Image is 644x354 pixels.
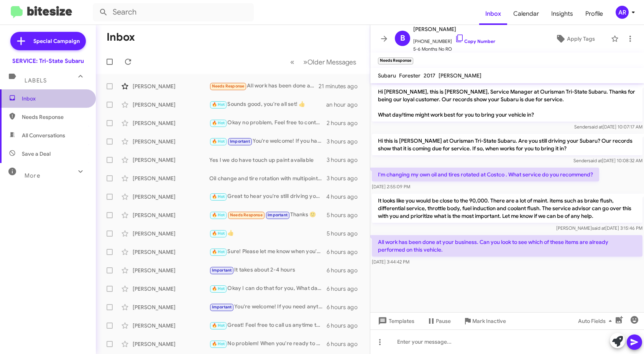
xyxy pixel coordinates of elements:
span: said at [588,158,602,163]
button: Next [299,54,361,70]
div: 👍 [209,229,327,238]
input: Search [93,3,254,21]
span: 🔥 Hot [212,341,225,346]
div: 3 hours ago [327,156,364,164]
div: Sure! Please let me know when you're ready, and I can help you schedule that appointment. [209,247,327,256]
span: Older Messages [307,58,356,66]
span: Save a Deal [22,150,51,158]
button: Apply Tags [542,32,607,46]
span: Apply Tags [567,32,595,46]
span: [DATE] 2:55:09 PM [372,184,410,189]
div: SERVICE: Tri-State Subaru [12,57,84,65]
span: said at [592,225,605,231]
div: [PERSON_NAME] [133,322,209,329]
span: Needs Response [212,84,245,89]
span: [PHONE_NUMBER] [413,34,495,45]
div: [PERSON_NAME] [133,138,209,145]
a: Insights [545,3,579,25]
span: Important [230,139,250,144]
div: Okay I can do that for you, What day would you like to bring your vehicle in ? [209,284,327,293]
span: Special Campaign [33,37,80,45]
div: [PERSON_NAME] [133,230,209,237]
div: an hour ago [326,101,364,109]
span: Templates [376,314,414,328]
div: 6 hours ago [327,248,364,256]
div: Yes I we do have touch up paint available [209,156,327,164]
div: Sounds good, you're all set! 👍 [209,100,326,109]
div: [PERSON_NAME] [133,211,209,219]
span: Profile [579,3,609,25]
div: 6 hours ago [327,267,364,274]
span: 🔥 Hot [212,286,225,291]
div: Thanks 🙂 [209,211,327,219]
div: [PERSON_NAME] [133,340,209,348]
span: [PERSON_NAME] [413,25,495,34]
span: Sender [DATE] 10:08:32 AM [573,158,642,163]
button: Pause [421,314,457,328]
div: It takes about 2-4 hours [209,266,327,275]
span: Important [268,212,287,217]
span: Subaru [378,72,396,79]
div: [PERSON_NAME] [133,248,209,256]
span: Labels [25,77,47,84]
div: 3 hours ago [327,138,364,145]
a: Copy Number [455,38,495,44]
span: Inbox [22,95,87,102]
button: Previous [286,54,299,70]
nav: Page navigation example [286,54,361,70]
span: Important [212,305,232,310]
p: Hi [PERSON_NAME], this is [PERSON_NAME], Service Manager at Ourisman Tri-State Subaru. Thanks for... [372,85,642,122]
div: 4 hours ago [326,193,364,201]
p: It looks like you would be close to the 90,000. There are a lot of maint. items such as brake flu... [372,194,642,223]
span: [DATE] 3:44:42 PM [372,259,409,265]
div: [PERSON_NAME] [133,175,209,182]
span: [PERSON_NAME] [439,72,481,79]
a: Calendar [507,3,545,25]
div: 3 hours ago [327,175,364,182]
div: 6 hours ago [327,285,364,293]
span: Needs Response [22,113,87,121]
span: Mark Inactive [472,314,506,328]
div: All work has been done at your business. Can you look to see which of these items are already per... [209,82,319,91]
p: I'm changing my own oil and tires rotated at Costco . What service do you recommend? [372,168,599,181]
div: 21 minutes ago [319,82,364,90]
div: [PERSON_NAME] [133,267,209,274]
span: 🔥 Hot [212,323,225,328]
div: [PERSON_NAME] [133,156,209,164]
div: 5 hours ago [327,211,364,219]
span: B [400,32,405,44]
a: Special Campaign [10,32,86,50]
span: said at [589,124,603,130]
div: 6 hours ago [327,303,364,311]
span: 🔥 Hot [212,120,225,125]
span: « [290,57,294,67]
div: You're welcome! If you have any other questions or need further assistance, feel free to ask. See... [209,137,327,146]
span: 5-6 Months No RO [413,45,495,53]
span: 🔥 Hot [212,102,225,107]
span: [PERSON_NAME] [DATE] 3:15:46 PM [556,225,642,231]
div: 6 hours ago [327,322,364,329]
span: » [303,57,307,67]
span: All Conversations [22,132,65,139]
div: Oil change and tire rotation with multipoint inspection [209,175,327,182]
a: Inbox [479,3,507,25]
span: Important [212,268,232,273]
button: Templates [370,314,421,328]
button: AR [609,6,636,19]
div: Great to hear you're still driving your Subaru! Let me know when you're ready to book your appoin... [209,192,326,201]
span: Needs Response [230,212,263,217]
span: 🔥 Hot [212,231,225,236]
span: 🔥 Hot [212,212,225,217]
small: Needs Response [378,58,413,64]
div: Okay no problem, Feel free to contact us whenever you're ready to schedule for service. We're her... [209,119,327,127]
span: Forester [399,72,421,79]
button: Mark Inactive [457,314,512,328]
p: All work has been done at your business. Can you look to see which of these items are already per... [372,235,642,257]
div: 2 hours ago [327,119,364,127]
span: More [25,172,40,179]
div: [PERSON_NAME] [133,193,209,201]
div: [PERSON_NAME] [133,82,209,90]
